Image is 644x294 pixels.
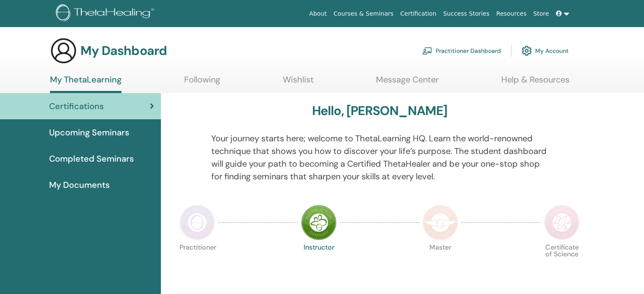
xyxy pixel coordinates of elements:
[50,74,122,93] a: My ThetaLearning
[422,47,432,55] img: chalkboard-teacher.svg
[544,244,580,280] p: Certificate of Science
[184,74,220,91] a: Following
[49,126,129,139] span: Upcoming Seminars
[422,41,501,60] a: Practitioner Dashboard
[312,103,448,118] h3: Hello, [PERSON_NAME]
[423,205,458,240] img: Master
[56,4,157,23] img: logo.png
[530,6,553,22] a: Store
[180,244,215,280] p: Practitioner
[49,152,134,165] span: Completed Seminars
[49,100,104,113] span: Certifications
[301,205,337,240] img: Instructor
[544,205,580,240] img: Certificate of Science
[301,244,337,280] p: Instructor
[423,244,458,280] p: Master
[50,37,77,64] img: generic-user-icon.jpg
[330,6,397,22] a: Courses & Seminars
[501,74,569,91] a: Help & Resources
[493,6,530,22] a: Resources
[522,44,532,58] img: cog.svg
[306,6,330,22] a: About
[211,132,548,183] p: Your journey starts here; welcome to ThetaLearning HQ. Learn the world-renowned technique that sh...
[440,6,493,22] a: Success Stories
[522,41,569,60] a: My Account
[376,74,439,91] a: Message Center
[397,6,439,22] a: Certification
[49,179,110,191] span: My Documents
[180,205,215,240] img: Practitioner
[80,43,167,58] h3: My Dashboard
[283,74,314,91] a: Wishlist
